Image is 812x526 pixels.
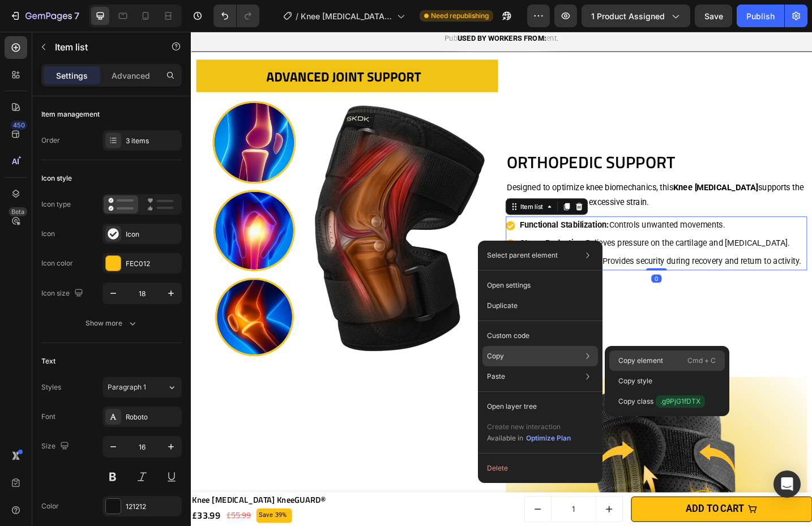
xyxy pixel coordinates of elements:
[360,206,458,217] strong: Functional Stabilization:
[360,224,668,240] p: Relieves pressure on the cartilage and [MEDICAL_DATA].
[487,434,523,442] span: Available in
[618,376,652,386] p: Copy style
[618,356,663,366] p: Copy element
[301,10,392,22] span: Knee [MEDICAL_DATA] KneeGUARD®
[41,199,71,209] div: Icon type
[687,355,716,366] p: Cmd + C
[345,162,673,195] p: Designed to optimize knee biomechanics, this supports the joint and helps reduce excessive strain.
[108,382,146,392] span: Paragraph 1
[358,241,669,261] div: Rich Text Editor. Editing area: main
[41,173,72,183] div: Icon style
[126,412,179,422] div: Roboto
[482,458,598,478] button: Delete
[704,11,723,21] span: Save
[487,401,537,412] p: Open layer tree
[41,382,61,392] div: Styles
[487,331,529,341] p: Custom code
[86,318,138,329] div: Show more
[126,259,179,269] div: FEC012
[360,226,431,237] strong: Stress Reduction:
[360,245,450,256] strong: Post-Trauma Support:
[582,5,690,27] button: 1 product assigned
[11,121,27,130] div: 450
[74,9,79,23] p: 7
[591,10,665,22] span: 1 product assigned
[41,313,182,333] button: Show more
[41,229,55,239] div: Icon
[487,280,531,290] p: Open settings
[55,40,151,54] p: Item list
[56,70,88,82] p: Settings
[8,207,27,216] div: Beta
[503,266,515,275] div: 0
[525,433,571,444] button: Optimize Plan
[487,351,504,361] p: Copy
[487,421,571,433] p: Create new interaction
[358,186,388,196] div: Item list
[126,136,179,146] div: 3 items
[431,11,489,21] span: Need republishing
[126,502,179,512] div: 121212
[102,377,182,397] button: Paragraph 1
[737,5,784,27] button: Publish
[360,204,668,220] p: Controls unwanted movements.
[6,31,336,361] img: gempages_509438091501503661-e95819ab-1131-4d44-b4fd-b8f56bd93853.png
[344,130,674,156] h2: Orthopedic Support
[487,301,518,311] p: Duplicate
[695,5,732,27] button: Save
[126,229,179,240] div: Icon
[112,70,150,82] p: Advanced
[358,202,669,222] div: Rich Text Editor. Editing area: main
[41,286,86,301] div: Icon size
[528,165,621,176] strong: Knee [MEDICAL_DATA]
[41,135,60,146] div: Order
[213,5,259,27] div: Undo/Redo
[360,243,668,259] p: Provides security during recovery and return to activity.
[41,356,55,366] div: Text
[746,10,775,22] div: Publish
[41,258,73,268] div: Icon color
[487,250,558,260] p: Select parent element
[292,2,388,11] strong: USED BY WORKERS FROM:
[41,439,71,454] div: Size
[41,109,100,119] div: Item management
[5,5,84,27] button: 7
[773,471,801,498] div: Open Intercom Messenger
[487,371,505,382] p: Paste
[526,433,571,443] div: Optimize Plan
[41,412,55,422] div: Font
[296,10,298,22] span: /
[656,395,705,408] span: .g9PjG1fDTX
[618,395,705,408] p: Copy class
[358,222,669,242] div: Rich Text Editor. Editing area: main
[41,501,59,511] div: Color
